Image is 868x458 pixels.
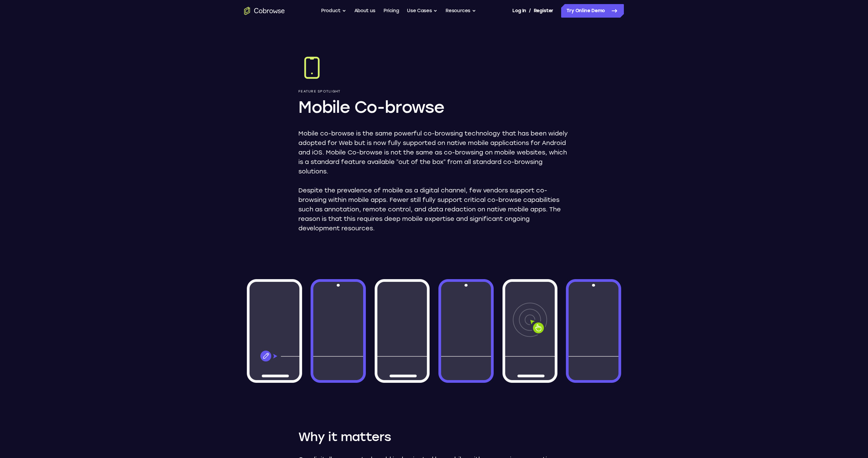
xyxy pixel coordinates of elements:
p: Despite the prevalence of mobile as a digital channel, few vendors support co-browsing within mob... [298,186,570,233]
h1: Mobile Co-browse [298,96,570,118]
a: Log In [512,4,526,18]
h2: Why it matters [298,429,570,445]
a: Register [534,4,553,18]
a: Go to the home page [244,7,285,15]
p: Mobile co-browse is the same powerful co-browsing technology that has been widely adopted for Web... [298,129,570,176]
button: Product [321,4,346,18]
p: Feature Spotlight [298,89,570,93]
span: / [529,7,531,15]
a: Try Online Demo [561,4,624,18]
a: About us [354,4,375,18]
img: Mobile Co-browse [298,54,325,81]
img: Window wireframes with cobrowse components [244,266,624,396]
button: Use Cases [407,4,437,18]
button: Resources [446,4,476,18]
a: Pricing [383,4,399,18]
